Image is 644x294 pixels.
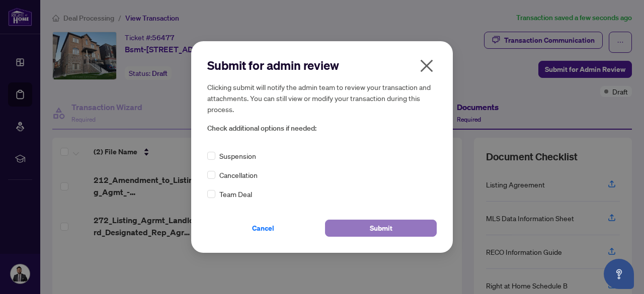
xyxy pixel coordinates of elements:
[219,169,258,180] span: Cancellation
[419,58,435,74] span: close
[370,220,392,236] span: Submit
[207,220,319,237] button: Cancel
[207,123,437,134] span: Check additional options if needed:
[325,220,437,237] button: Submit
[604,259,634,289] button: Open asap
[207,57,437,73] h2: Submit for admin review
[219,188,252,200] span: Team Deal
[219,150,256,161] span: Suspension
[252,220,274,236] span: Cancel
[207,81,437,115] h5: Clicking submit will notify the admin team to review your transaction and attachments. You can st...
